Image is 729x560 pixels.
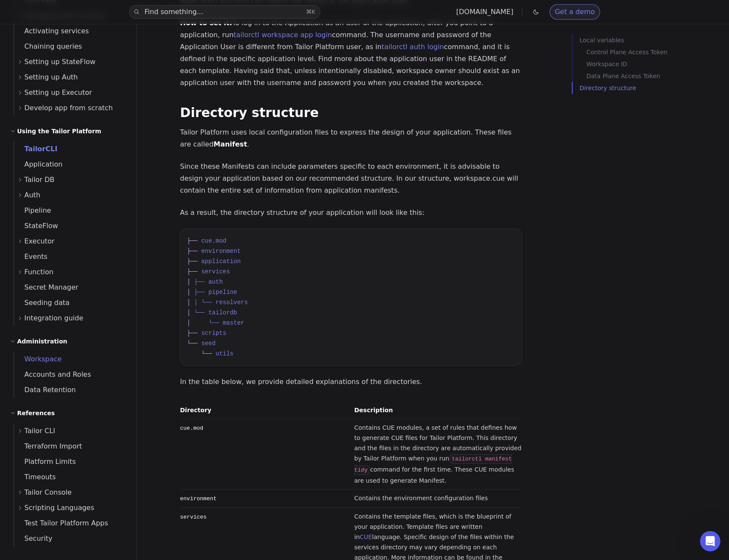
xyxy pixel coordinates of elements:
[194,309,205,316] span: └──
[14,145,57,153] span: TailorCLI
[14,473,56,481] span: Timeouts
[14,157,126,172] a: Application
[201,258,240,265] span: application
[187,320,190,326] span: │
[580,82,726,94] a: Directory structure
[180,161,522,196] p: Since these Manifests can include parameters specific to each environment, it is advisable to des...
[580,34,726,46] p: Local variables
[14,222,58,230] span: StateFlow
[201,237,226,244] span: cue.mod
[306,9,312,15] kbd: ⌘
[586,70,726,82] a: Data Plane Access Token
[14,299,70,307] span: Seeding data
[14,252,47,261] span: Events
[187,289,190,296] span: │
[24,56,96,68] span: Setting up StateFlow
[17,408,55,418] h2: References
[216,299,248,306] span: resolvers
[201,340,216,347] span: seed
[14,352,126,367] a: Workspace
[381,43,444,51] a: tailorctl auth login
[550,4,600,20] a: Get a demo
[180,495,217,502] strong: environment
[14,141,126,157] a: TailorCLI
[208,289,237,296] span: pipeline
[14,516,126,531] a: Test Tailor Platform Apps
[531,7,541,17] button: Toggle dark mode
[351,402,522,419] th: Description
[586,58,726,70] a: Workspace ID
[214,140,247,148] strong: Manifest
[24,174,55,186] span: Tailor DB
[208,309,237,316] span: tailordb
[24,487,72,498] span: Tailor Console
[187,237,198,244] span: ├──
[24,102,113,114] span: Develop app from scratch
[14,160,62,168] span: Application
[180,376,522,388] p: In the table below, we provide detailed explanations of the directories.
[14,355,61,363] span: Workspace
[351,490,522,508] td: Contains the environment configuration files
[201,330,226,337] span: scripts
[24,502,94,514] span: Scripting Languages
[14,531,126,546] a: Security
[14,367,126,382] a: Accounts and Roles
[187,299,190,306] span: │
[24,425,55,437] span: Tailor CLI
[180,17,522,89] p: To log in to the Application as an user of the application, after you point to a application, run...
[180,126,522,150] p: Tailor Platform uses local configuration files to express the design of your application. These f...
[354,422,522,486] p: Contains CUE modules, a set of rules that defines how to generate CUE files for Tailor Platform. ...
[586,46,726,58] p: Control Plane Access Token
[180,207,522,219] p: As a result, the directory structure of your application will look like this:
[24,235,55,247] span: Executor
[180,402,351,419] th: Directory
[24,266,53,278] span: Function
[187,330,198,337] span: ├──
[194,299,197,306] span: │
[14,27,89,35] span: Activating services
[187,309,190,316] span: │
[17,126,101,136] h2: Using the Tailor Platform
[180,105,319,120] a: Directory structure
[312,9,316,15] kbd: K
[14,386,76,394] span: Data Retention
[24,189,41,201] span: Auth
[216,350,234,357] span: utils
[180,425,204,431] strong: cue.mod
[14,382,126,398] a: Data Retention
[201,268,230,275] span: services
[14,39,126,54] a: Chaining queries
[14,283,78,291] span: Secret Manager
[24,71,78,83] span: Setting up Auth
[14,534,53,542] span: Security
[14,295,126,311] a: Seeding data
[194,289,205,296] span: ├──
[234,31,332,39] a: tailorctl workspace app login
[14,218,126,234] a: StateFlow
[223,320,244,326] span: master
[187,258,198,265] span: ├──
[208,320,219,326] span: └──
[700,531,720,551] iframe: Intercom live chat
[14,439,126,454] a: Terraform Import
[201,248,240,255] span: environment
[24,312,83,324] span: Integration guide
[187,268,198,275] span: ├──
[201,299,212,306] span: └──
[201,350,212,357] span: └──
[129,5,320,19] button: Find something...⌘K
[14,519,108,527] span: Test Tailor Platform Apps
[14,442,82,450] span: Terraform Import
[208,279,223,285] span: auth
[194,279,205,285] span: ├──
[187,279,190,285] span: │
[14,203,126,218] a: Pipeline
[14,370,91,378] span: Accounts and Roles
[187,340,198,347] span: └──
[14,23,126,39] a: Activating services
[360,534,372,540] a: CUE
[14,469,126,485] a: Timeouts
